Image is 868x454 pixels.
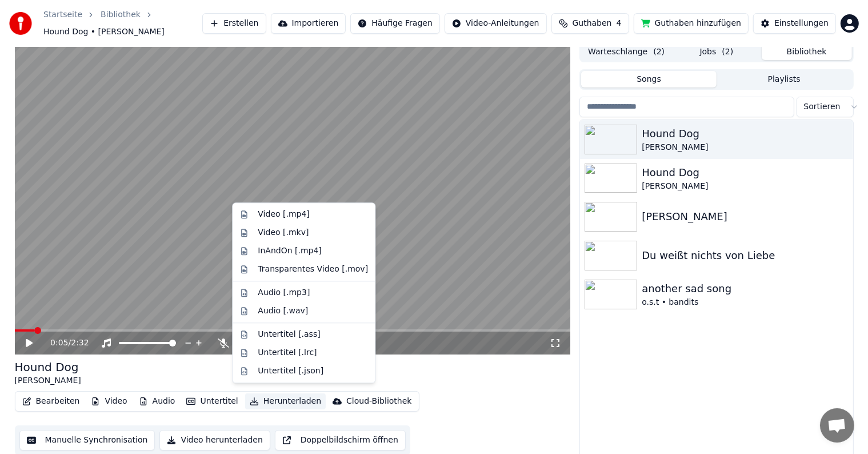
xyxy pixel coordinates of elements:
div: Hound Dog [642,126,848,142]
div: Audio [.mp3] [258,287,310,298]
div: [PERSON_NAME] [642,181,848,192]
button: Häufige Fragen [350,13,440,34]
span: ( 2 ) [653,46,665,58]
div: Hound Dog [642,165,848,181]
button: Erstellen [202,13,266,34]
span: Guthaben [573,18,612,29]
a: Bibliothek [101,9,141,21]
button: Herunterladen [245,393,326,409]
div: Hound Dog [15,359,81,375]
div: Chat öffnen [820,408,854,443]
button: Untertitel [182,393,242,409]
div: Einstellungen [774,18,829,29]
div: another sad song [642,281,848,297]
div: [PERSON_NAME] [642,142,848,153]
span: Sortieren [804,101,841,113]
div: Untertitel [.lrc] [258,347,317,359]
div: Untertitel [.ass] [258,329,320,340]
a: Startseite [43,9,82,21]
div: [PERSON_NAME] [15,375,81,387]
button: Audio [134,393,180,409]
div: Cloud-Bibliothek [346,396,411,407]
button: Einstellungen [753,13,836,34]
div: / [50,337,78,349]
span: 4 [617,18,622,29]
button: Video [86,393,131,409]
div: Video [.mkv] [258,227,309,238]
div: o.s.t • bandits [642,297,848,308]
button: Importieren [271,13,346,34]
div: Du weißt nichts von Liebe [642,248,848,264]
div: Untertitel [.json] [258,365,323,377]
button: Bearbeiten [18,393,85,409]
div: Audio [.wav] [258,305,308,317]
img: youka [9,12,32,35]
button: Guthaben4 [551,13,629,34]
span: ( 2 ) [722,46,733,58]
button: Video herunterladen [159,430,270,451]
nav: breadcrumb [43,9,202,38]
span: 0:05 [50,337,68,349]
button: Video-Anleitungen [445,13,547,34]
div: Video [.mp4] [258,209,309,220]
span: 2:32 [71,337,89,349]
button: Playlists [717,71,852,87]
button: Songs [581,71,717,87]
button: Warteschlange [581,43,671,60]
button: Doppelbildschirm öffnen [275,430,406,451]
button: Manuelle Synchronisation [19,430,155,451]
button: Bibliothek [762,43,852,60]
button: Jobs [671,43,762,60]
button: Guthaben hinzufügen [634,13,749,34]
div: InAndOn [.mp4] [258,245,322,257]
span: Hound Dog • [PERSON_NAME] [43,26,165,38]
div: [PERSON_NAME] [642,209,848,225]
div: Transparentes Video [.mov] [258,264,368,275]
